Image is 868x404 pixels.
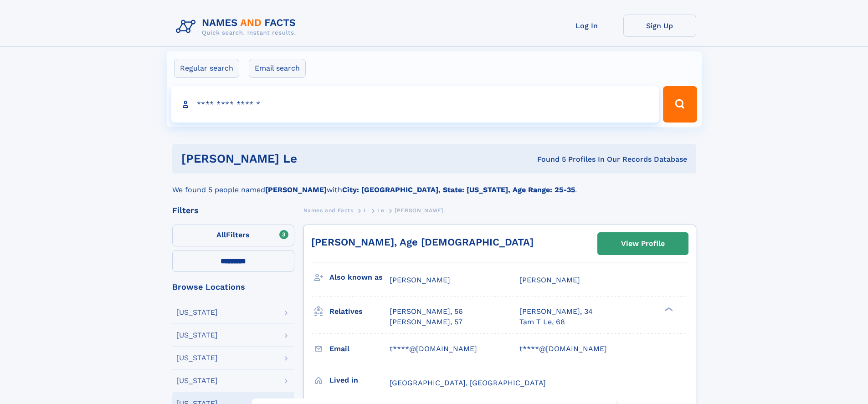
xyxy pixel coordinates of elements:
b: [PERSON_NAME] [265,185,327,194]
span: L [364,207,367,214]
div: ❯ [663,307,673,312]
a: Le [377,205,384,216]
div: We found 5 people named with . [172,174,696,195]
a: [PERSON_NAME], 34 [519,307,593,317]
a: [PERSON_NAME], 57 [390,317,462,327]
div: [US_STATE] [176,309,218,316]
div: [US_STATE] [176,332,218,339]
a: Sign Up [623,15,696,37]
div: Found 5 Profiles In Our Records Database [417,154,687,164]
h1: [PERSON_NAME] le [181,153,417,164]
b: City: [GEOGRAPHIC_DATA], State: [US_STATE], Age Range: 25-35 [342,185,575,194]
a: [PERSON_NAME], Age [DEMOGRAPHIC_DATA] [311,236,534,248]
img: Logo Names and Facts [172,15,303,39]
div: View Profile [621,233,665,254]
div: Browse Locations [172,283,294,291]
h3: Also known as [329,270,390,285]
div: [US_STATE] [176,377,218,384]
a: Tam T Le, 68 [519,317,565,327]
h3: Relatives [329,304,390,319]
button: Search Button [663,86,697,123]
div: Filters [172,206,294,215]
span: Le [377,207,384,214]
span: [PERSON_NAME] [390,276,450,284]
span: All [216,230,226,239]
h3: Email [329,341,390,357]
label: Filters [172,225,294,246]
a: View Profile [598,233,688,255]
a: Names and Facts [303,205,354,216]
span: [GEOGRAPHIC_DATA], [GEOGRAPHIC_DATA] [390,378,546,387]
label: Email search [249,59,306,78]
div: [US_STATE] [176,354,218,362]
a: Log In [550,15,623,37]
a: [PERSON_NAME], 56 [390,307,463,317]
label: Regular search [174,59,239,78]
a: L [364,205,367,216]
input: search input [171,86,659,123]
span: [PERSON_NAME] [395,207,443,214]
h3: Lived in [329,373,390,388]
span: [PERSON_NAME] [519,276,580,284]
